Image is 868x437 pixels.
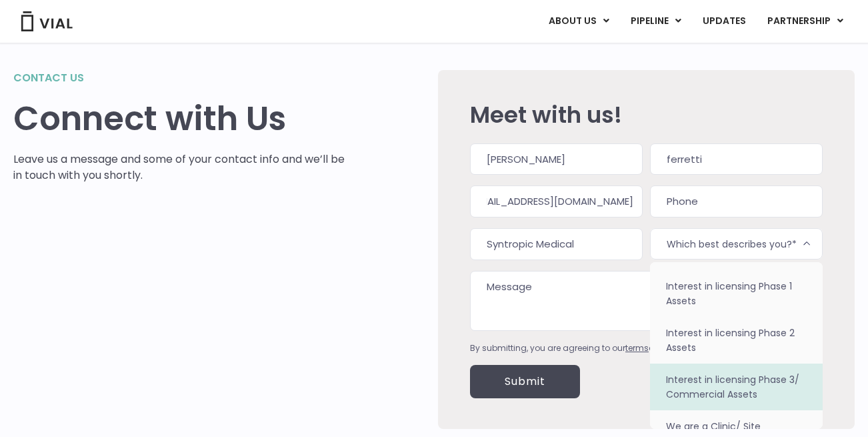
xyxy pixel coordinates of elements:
[538,10,619,33] a: ABOUT USMenu Toggle
[470,365,580,398] input: Submit
[650,143,823,175] input: Last name*
[650,228,823,260] span: Which best describes you?*
[470,102,823,127] h2: Meet with us!
[692,10,756,33] a: UPDATES
[470,228,643,260] input: Company*
[470,342,823,354] div: By submitting, you are agreeing to our and
[13,99,345,138] h1: Connect with Us
[650,317,823,364] li: Interest in licensing Phase 2 Assets
[13,151,345,183] p: Leave us a message and some of your contact info and we’ll be in touch with you shortly.
[20,11,73,31] img: Vial Logo
[650,364,823,410] li: Interest in licensing Phase 3/ Commercial Assets
[650,185,823,217] input: Phone
[13,70,345,86] h2: Contact us
[620,10,691,33] a: PIPELINEMenu Toggle
[757,10,854,33] a: PARTNERSHIPMenu Toggle
[650,270,823,317] li: Interest in licensing Phase 1 Assets
[470,185,643,217] input: Work email*
[625,342,649,354] a: terms
[470,143,643,175] input: First name*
